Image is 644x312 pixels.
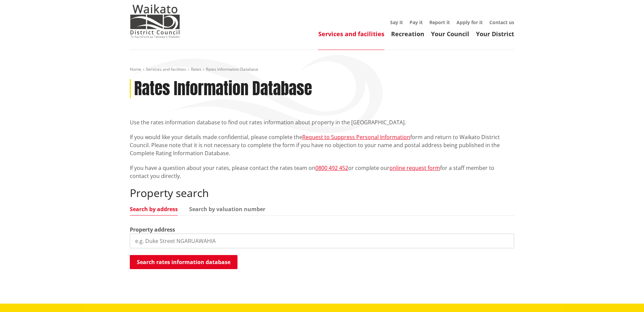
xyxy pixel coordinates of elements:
[613,284,637,308] iframe: Messenger Launcher
[431,30,469,38] a: Your Council
[130,118,514,126] p: Use the rates information database to find out rates information about property in the [GEOGRAPHI...
[191,66,201,72] a: Rates
[489,19,514,25] a: Contact us
[130,67,514,72] nav: breadcrumb
[130,206,178,212] a: Search by address
[391,30,424,38] a: Recreation
[146,66,186,72] a: Services and facilities
[130,226,175,234] label: Property address
[130,66,141,72] a: Home
[318,30,384,38] a: Services and facilities
[476,30,514,38] a: Your District
[457,19,483,25] a: Apply for it
[134,79,312,99] h1: Rates Information Database
[390,19,403,25] a: Say it
[429,19,450,25] a: Report it
[130,187,514,199] h2: Property search
[206,66,258,72] span: Rates Information Database
[389,164,440,172] a: online request form
[189,206,265,212] a: Search by valuation number
[130,164,514,180] p: If you have a question about your rates, please contact the rates team on or complete our for a s...
[315,164,348,172] a: 0800 492 452
[130,234,514,248] input: e.g. Duke Street NGARUAWAHIA
[410,19,423,25] a: Pay it
[130,255,237,269] button: Search rates information database
[130,4,180,38] img: Waikato District Council - Te Kaunihera aa Takiwaa o Waikato
[302,133,410,141] a: Request to Suppress Personal Information
[130,133,514,157] p: If you would like your details made confidential, please complete the form and return to Waikato ...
